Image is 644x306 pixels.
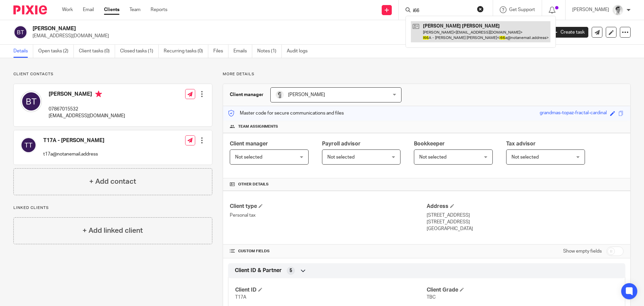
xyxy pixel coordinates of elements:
[33,25,438,32] h2: [PERSON_NAME]
[427,287,618,294] h4: Client Grade
[89,176,136,187] h4: + Add contact
[151,6,167,13] a: Reports
[20,137,37,153] img: svg%3E
[540,110,607,117] div: grandmas-topaz-fractal-cardinal
[287,45,313,58] a: Audit logs
[104,6,119,13] a: Clients
[79,45,115,58] a: Client tasks (0)
[230,203,427,210] h4: Client type
[238,124,278,129] span: Team assignments
[327,155,355,160] span: Not selected
[95,91,102,97] i: Primary
[412,8,473,14] input: Search
[213,45,228,58] a: Files
[612,5,623,15] img: Adam_2025.jpg
[427,295,436,300] span: TBC
[427,212,624,219] p: [STREET_ADDRESS]
[230,249,427,254] h4: CUSTOM FIELDS
[235,267,282,274] span: Client ID & Partner
[83,6,94,13] a: Email
[506,141,536,146] span: Tax advisor
[38,45,74,58] a: Open tasks (2)
[235,287,427,294] h4: Client ID
[43,151,104,158] p: t17a@notanemail.address
[288,92,325,97] span: [PERSON_NAME]
[13,25,28,39] img: svg%3E
[230,141,268,146] span: Client manager
[164,45,208,58] a: Recurring tasks (0)
[235,155,262,160] span: Not selected
[322,141,361,146] span: Payroll advisor
[233,45,252,58] a: Emails
[289,267,292,274] span: 5
[509,7,535,12] span: Get Support
[83,225,143,236] h4: + Add linked client
[20,91,42,112] img: svg%3E
[257,45,282,58] a: Notes (1)
[43,137,104,144] h4: T17A - [PERSON_NAME]
[419,155,446,160] span: Not selected
[13,72,212,77] p: Client contacts
[120,45,159,58] a: Closed tasks (1)
[238,182,269,187] span: Other details
[549,27,588,38] a: Create task
[49,91,125,99] h4: [PERSON_NAME]
[13,5,47,14] img: Pixie
[129,6,141,13] a: Team
[223,72,631,77] p: More details
[62,6,73,13] a: Work
[230,91,264,98] h3: Client manager
[13,45,33,58] a: Details
[414,141,445,146] span: Bookkeeper
[33,33,539,39] p: [EMAIL_ADDRESS][DOMAIN_NAME]
[235,295,246,300] span: T17A
[230,212,427,219] p: Personal tax
[572,6,609,13] p: [PERSON_NAME]
[427,225,624,232] p: [GEOGRAPHIC_DATA]
[49,113,125,119] p: [EMAIL_ADDRESS][DOMAIN_NAME]
[427,219,624,225] p: [STREET_ADDRESS]
[49,106,125,113] p: 07867015532
[276,91,284,99] img: Andy_2025.jpg
[228,110,344,117] p: Master code for secure communications and files
[512,155,539,160] span: Not selected
[13,205,212,211] p: Linked clients
[427,203,624,210] h4: Address
[477,6,484,12] button: Clear
[563,248,602,255] label: Show empty fields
